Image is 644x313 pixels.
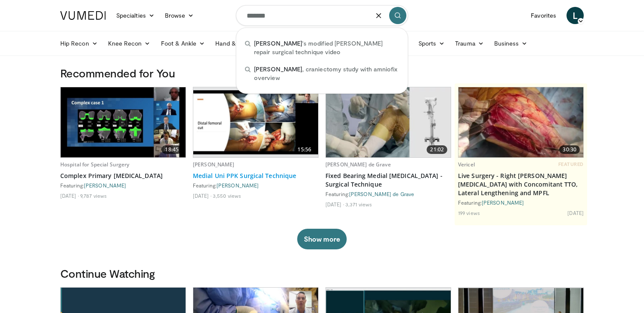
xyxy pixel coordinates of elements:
span: 's modified [PERSON_NAME] repair surgical technique video [254,39,399,56]
button: Show more [297,229,347,249]
div: Featuring: [458,199,584,206]
a: [PERSON_NAME] [217,182,259,188]
a: Hip Recon [55,35,103,52]
img: VuMedi Logo [60,11,106,20]
a: Favorites [526,7,561,24]
a: Hand & Wrist [210,35,266,52]
span: 15:56 [294,145,315,154]
span: 30:30 [559,145,580,154]
a: Live Surgery - Right [PERSON_NAME][MEDICAL_DATA] with Concomitant TTO, Lateral Lengthening and MPFL [458,172,584,197]
a: Complex Primary [MEDICAL_DATA] [60,172,186,180]
span: FEATURED [558,161,584,167]
li: 9,787 views [80,192,107,199]
h3: Continue Watching [60,267,584,280]
a: Knee Recon [103,35,156,52]
li: [DATE] [60,192,79,199]
a: Hospital for Special Surgery [60,161,129,168]
a: [PERSON_NAME] de Grave [325,161,391,168]
a: Fixed Bearing Medial [MEDICAL_DATA] - Surgical Technique [325,172,451,189]
li: 3,550 views [213,192,241,199]
a: [PERSON_NAME] [84,182,126,188]
li: 3,371 views [345,201,372,208]
a: Business [489,35,533,52]
a: 18:45 [61,87,186,157]
div: Featuring: [60,182,186,189]
a: Specialties [111,7,160,24]
a: [PERSON_NAME] [482,199,524,206]
span: [PERSON_NAME] [254,40,302,47]
span: 18:45 [161,145,182,154]
a: 15:56 [193,87,318,157]
div: Featuring: [325,190,451,197]
span: 21:02 [427,145,447,154]
img: f2822210-6046-4d88-9b48-ff7c77ada2d7.620x360_q85_upscale.jpg [458,87,583,157]
a: [PERSON_NAME] de Grave [349,191,414,197]
li: [DATE] [193,192,211,199]
a: 30:30 [458,87,583,157]
li: [DATE] [567,209,584,216]
span: [PERSON_NAME] [254,65,302,73]
a: L [567,7,584,24]
a: Medial Uni PPK Surgical Technique [193,172,319,180]
span: , craniectomy study with amniofix overview [254,65,399,82]
a: [PERSON_NAME] [193,161,235,168]
a: Foot & Ankle [156,35,211,52]
a: Sports [413,35,450,52]
a: 21:02 [326,87,451,157]
input: Search topics, interventions [236,5,408,26]
li: 199 views [458,209,480,216]
img: 6e5fd13c-0bf4-4ae3-b7e1-68ea6f1a4359.620x360_q85_upscale.jpg [326,87,451,157]
h3: Recommended for You [60,66,584,80]
div: Featuring: [193,182,319,189]
img: 80405c95-6aea-4cda-9869-70f6c93ce453.620x360_q85_upscale.jpg [193,90,318,154]
li: [DATE] [325,201,344,208]
a: Trauma [450,35,489,52]
a: Browse [160,7,199,24]
a: Vericel [458,161,475,168]
img: e4f1a5b7-268b-4559-afc9-fa94e76e0451.620x360_q85_upscale.jpg [61,87,186,157]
